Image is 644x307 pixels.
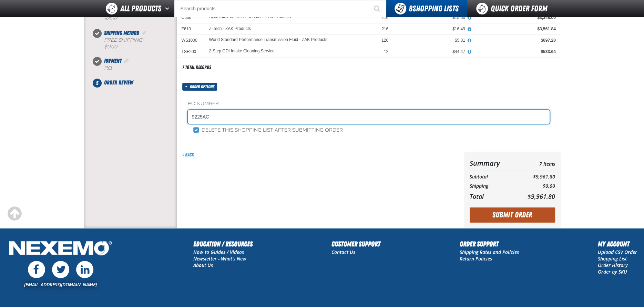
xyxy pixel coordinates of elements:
[514,157,555,169] td: 7 Items
[598,249,637,255] a: Upload CSV Order
[209,49,275,54] a: 2-Step GDI Intake Cleaning Service
[381,27,388,31] span: 216
[104,30,139,36] span: Shipping Method
[470,157,514,169] th: Summary
[331,239,380,249] h2: Customer Support
[598,262,628,268] a: Order History
[7,206,22,221] div: Scroll to the top
[193,255,246,262] a: Newsletter - What's New
[465,38,474,44] button: View All Prices for World Standard Performance Transmission Fluid - ZAK Products
[97,57,177,79] li: Payment. Step 4 of 5. Completed
[381,15,388,20] span: 216
[193,249,244,255] a: How to Guides / Videos
[528,192,555,201] span: $9,961.80
[177,23,204,35] td: F610
[104,79,133,86] span: Order Review
[409,4,459,13] span: Shopping Lists
[104,37,177,50] div: Free Shipping:
[193,127,199,133] input: Delete this shopping list after submitting order
[475,26,556,32] div: $3,561.84
[470,182,514,191] th: Shipping
[141,30,147,36] a: Edit Shipping Method
[188,101,550,107] label: PO Number
[331,249,355,255] a: Contact Us
[182,83,217,91] button: Order options
[209,26,251,31] a: Z-Tech - ZAK Products
[460,255,492,262] a: Return Policies
[97,29,177,57] li: Shipping Method. Step 3 of 5. Completed
[177,46,204,58] td: TSF200
[193,262,213,268] a: About Us
[182,64,211,71] div: 7 total records
[460,239,519,249] h2: Order Support
[7,239,114,259] img: Nexemo Logo
[381,38,388,43] span: 120
[465,49,474,55] button: View All Prices for 2-Step GDI Intake Cleaning Service
[598,239,637,249] h2: My Account
[514,172,555,182] td: $9,961.80
[470,172,514,182] th: Subtotal
[465,15,474,21] button: View All Prices for Synthetic Engine Oil Booster - ZAK Products
[475,38,556,43] div: $697.20
[475,49,556,54] div: $533.64
[120,2,161,15] span: All Products
[123,58,130,64] a: Edit Payment
[93,79,102,88] span: 5
[97,79,177,87] li: Order Review. Step 5 of 5. Not Completed
[460,249,519,255] a: Shipping Rates and Policies
[193,127,343,134] label: Delete this shopping list after submitting order
[182,152,194,157] a: Back
[470,207,555,223] button: Submit Order
[193,239,253,249] h2: Education / Resources
[104,58,122,64] span: Payment
[409,4,412,13] strong: 8
[398,38,465,43] div: $5.81
[24,281,97,288] a: [EMAIL_ADDRESS][DOMAIN_NAME]
[398,26,465,32] div: $16.49
[104,65,177,72] div: P.O.
[104,16,117,21] bdo: 92692
[190,83,217,91] span: Order options
[177,35,204,46] td: WS1000
[598,268,627,275] a: Order by SKU
[398,49,465,54] div: $44.47
[475,15,556,20] div: $3,348.00
[465,26,474,32] button: View All Prices for Z-Tech - ZAK Products
[177,12,204,23] td: C500
[104,44,117,50] strong: $0.00
[209,38,327,42] a: World Standard Performance Transmission Fluid - ZAK Products
[470,191,514,202] th: Total
[514,182,555,191] td: $0.00
[398,15,465,20] div: $15.50
[598,255,627,262] a: Shopping List
[384,49,388,54] span: 12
